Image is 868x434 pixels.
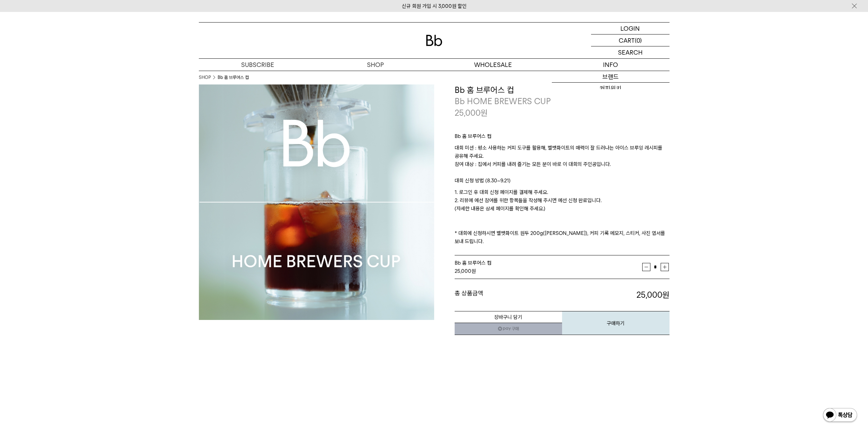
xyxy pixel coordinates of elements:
a: 브랜드 [552,71,670,83]
a: 커피위키 [552,83,670,94]
p: WHOLESALE [434,59,552,71]
h3: Bb 홈 브루어스 컵 [455,84,670,96]
img: 카카오톡 채널 1:1 채팅 버튼 [822,407,858,424]
p: 대회 미션 : 평소 사용하는 커피 도구를 활용해, 벨벳화이트의 매력이 잘 드러나는 아이스 브루잉 레시피를 공유해 주세요. 참여 대상 : 집에서 커피를 내려 즐기는 모든 분이 ... [455,144,670,177]
p: 1. 로그인 후 대회 신청 페이지를 결제해 주세요. 2. 리뷰에 예선 참여를 위한 항목들을 작성해 주시면 예선 신청 완료입니다. (자세한 내용은 상세 페이지를 확인해 주세요.... [455,188,670,246]
p: SEARCH [618,46,643,58]
button: 감소 [642,263,650,271]
p: INFO [552,59,670,71]
li: Bb 홈 브루어스 컵 [218,74,249,81]
p: 25,000 [455,107,488,119]
p: (0) [635,34,642,46]
img: 로고 [426,35,442,46]
a: 새창 [455,323,562,335]
a: LOGIN [591,23,670,34]
span: 원 [481,108,488,118]
a: SHOP [317,59,434,71]
a: 신규 회원 가입 시 3,000원 할인 [402,3,467,9]
a: CART (0) [591,34,670,46]
span: Bb 홈 브루어스 컵 [455,260,491,266]
button: 증가 [661,263,669,271]
p: Bb HOME BREWERS CUP [455,96,670,107]
strong: 25,000 [455,268,471,274]
p: CART [619,34,635,46]
p: Bb 홈 브루어스 컵 [455,132,670,144]
a: SUBSCRIBE [199,59,317,71]
b: 원 [662,290,670,300]
strong: 25,000 [636,290,670,300]
dt: 총 상품금액 [455,289,562,301]
a: SHOP [199,74,211,81]
p: 대회 신청 방법 (8.30~9.21) [455,177,670,188]
button: 장바구니 담기 [455,311,562,323]
button: 구매하기 [562,311,670,335]
div: 원 [455,267,642,275]
p: LOGIN [620,23,640,34]
img: Bb 홈 브루어스 컵 [199,84,434,320]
